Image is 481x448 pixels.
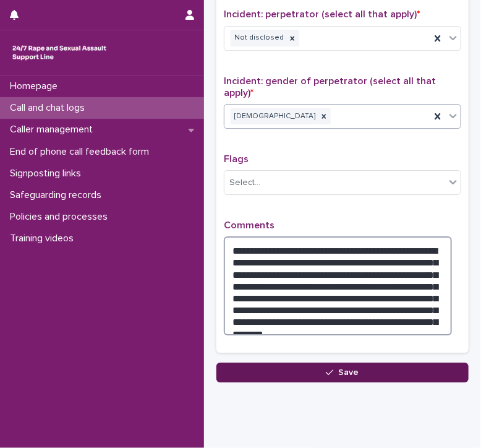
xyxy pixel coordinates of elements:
span: Save [339,368,359,377]
span: Incident: perpetrator (select all that apply) [224,9,420,19]
p: Homepage [5,80,67,92]
div: [DEMOGRAPHIC_DATA] [231,108,317,125]
p: Call and chat logs [5,102,95,114]
p: End of phone call feedback form [5,146,159,158]
p: Safeguarding records [5,189,111,201]
span: Comments [224,220,275,230]
span: Flags [224,154,249,164]
div: Not disclosed [231,30,286,46]
p: Signposting links [5,168,91,179]
span: Incident: gender of perpetrator (select all that apply) [224,76,436,98]
img: rhQMoQhaT3yELyF149Cw [10,40,109,65]
div: Select... [229,176,260,189]
button: Save [216,363,469,382]
p: Training videos [5,233,83,244]
p: Caller management [5,124,103,136]
p: Policies and processes [5,211,117,223]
